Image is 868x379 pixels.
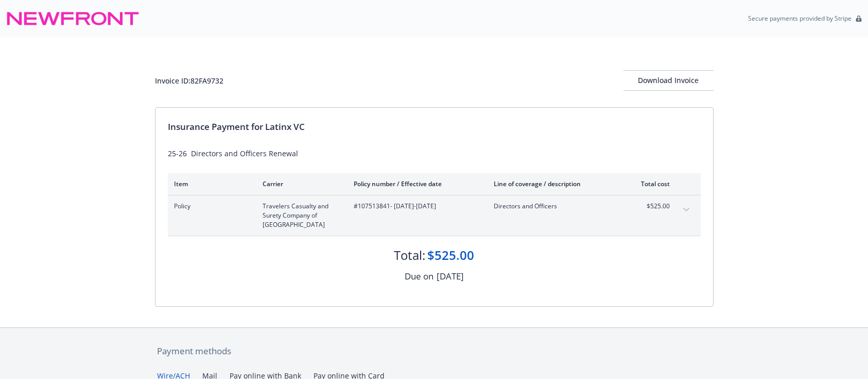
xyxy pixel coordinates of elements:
[405,270,433,283] div: Due on
[494,179,615,188] div: Line of coverage / description
[494,202,615,211] span: Directors and Officers
[623,71,714,90] div: Download Invoice
[623,70,714,91] button: Download Invoice
[263,202,337,229] span: Travelers Casualty and Surety Company of [GEOGRAPHIC_DATA]
[437,270,464,283] div: [DATE]
[678,202,695,218] button: expand content
[354,202,477,211] span: #107513841 - [DATE]-[DATE]
[263,179,337,188] div: Carrier
[427,246,474,264] div: $525.00
[168,148,701,159] div: 25-26 Directors and Officers Renewal
[631,179,670,188] div: Total cost
[354,179,477,188] div: Policy number / Effective date
[157,344,711,358] div: Payment methods
[155,75,223,86] div: Invoice ID: 82FA9732
[748,14,852,23] p: Secure payments provided by Stripe
[174,202,246,211] span: Policy
[168,195,701,236] div: PolicyTravelers Casualty and Surety Company of [GEOGRAPHIC_DATA]#107513841- [DATE]-[DATE]Director...
[168,120,701,134] div: Insurance Payment for Latinx VC
[174,179,246,188] div: Item
[631,202,670,211] span: $525.00
[394,246,425,264] div: Total:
